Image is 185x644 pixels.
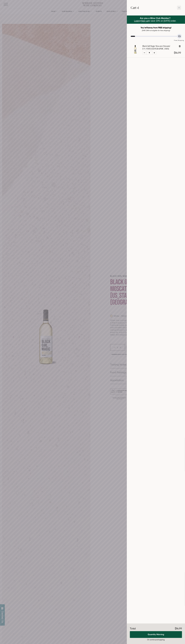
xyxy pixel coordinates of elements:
span: 11 [146,27,148,29]
div: Free Shipping [173,37,185,41]
div: Total [130,627,136,631]
div: Or continue shopping [130,638,182,641]
span: $14.99 [175,627,182,630]
h2: Cart • [131,4,139,11]
span: 1 [138,5,139,10]
a: Login [134,20,139,22]
strong: Are you a Wine Club Member? [140,17,171,19]
span: or to save 10% on [DATE] order. [134,17,176,22]
strong: You're away from FREE shipping! [141,27,171,29]
a: Black Girl Magic Moscato Frizzanté California NV [131,51,140,54]
span: $14.99 [174,51,181,54]
em: (SHE CAN not eligible for free shipping) [142,30,170,31]
a: Black Girl Magic Moscato Frizzanté [US_STATE] [GEOGRAPHIC_DATA] [142,45,176,50]
a: Sign up [141,20,148,22]
button: Quantity Warning [130,631,182,638]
